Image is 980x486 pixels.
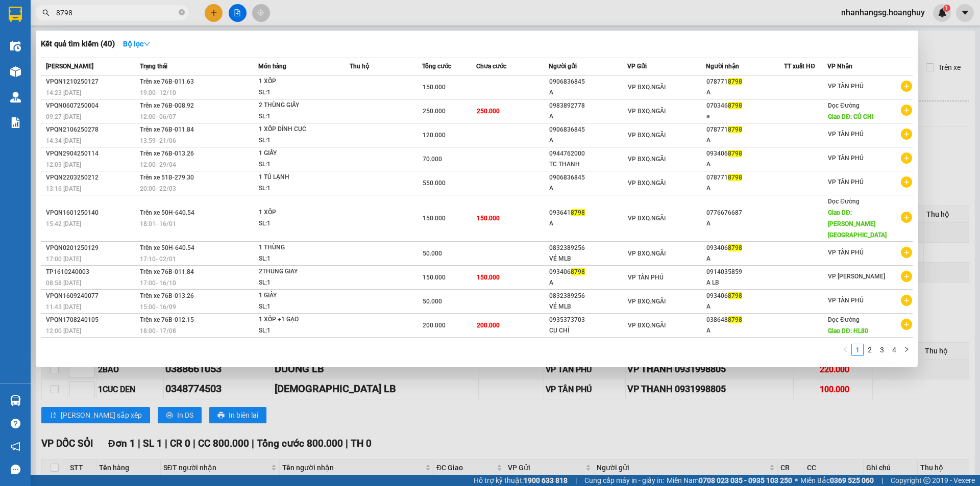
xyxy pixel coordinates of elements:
div: A [549,87,627,98]
span: right [903,346,910,352]
span: VP BXQ.NGÃI [628,322,666,329]
span: Tổng cước [422,63,451,70]
li: 1 [851,344,864,356]
span: 50.000 [423,250,442,257]
span: Người nhận [706,63,739,70]
span: 8798 [728,150,742,157]
div: 1 XỐP DÍNH CỤC [259,124,335,135]
div: A [706,159,784,170]
div: 0832389256 [549,291,627,301]
span: plus-circle [901,81,912,92]
span: plus-circle [901,247,912,258]
div: 038648 [706,315,784,325]
div: 093641 [549,208,627,218]
div: A [706,253,784,264]
span: VP TÂN PHÚ [828,155,864,162]
span: 8798 [728,292,742,299]
span: Trên xe 50H-640.54 [140,244,194,251]
li: 2 [864,344,876,356]
div: SL: 1 [259,135,335,146]
div: 1 XỐP [259,207,335,218]
div: A [706,301,784,312]
span: Dọc Đường [828,198,860,205]
div: A LB [706,277,784,288]
span: 15:42 [DATE] [46,220,81,227]
div: SL: 1 [259,111,335,122]
div: 1 THÙNG [259,242,335,253]
span: Món hàng [258,63,286,70]
li: 4 [888,344,900,356]
img: logo-vxr [9,7,22,22]
span: 14:23 [DATE] [46,89,81,96]
div: 078771 [706,172,784,183]
span: Trên xe 76B-012.15 [140,316,194,323]
span: 8798 [728,102,742,109]
span: Giao DĐ: [PERSON_NAME][GEOGRAPHIC_DATA] [828,209,887,239]
div: A [549,183,627,194]
div: a [706,111,784,122]
span: plus-circle [901,212,912,223]
div: 0906836845 [549,76,627,87]
div: 1 XỐP +1 GẠO [259,314,335,325]
div: A [549,218,627,229]
img: warehouse-icon [10,395,21,406]
span: 150.000 [423,274,446,281]
span: VP BXQ.NGÃI [628,215,666,222]
div: VÉ MLB [549,301,627,312]
span: Giao DĐ: HL80 [828,327,868,335]
span: 12:00 - 06/07 [140,113,176,120]
span: VP TÂN PHÚ [828,131,864,138]
span: Dọc Đường [828,316,860,323]
b: VP TÂN PHÚ [30,69,100,84]
img: warehouse-icon [10,41,21,52]
span: VP BXQ.NGÃI [628,132,666,139]
div: VPQN2106250278 [46,124,137,135]
div: 2THUNG GIAY [259,266,335,277]
span: Giao DĐ: CỦ CHI [828,113,873,120]
div: SL: 1 [259,183,335,194]
span: VP TÂN PHÚ [628,274,664,281]
a: 4 [889,344,900,355]
span: VP TÂN PHÚ [828,297,864,304]
span: 8798 [571,268,585,275]
span: 250.000 [423,108,446,115]
span: Thu hộ [350,63,369,70]
span: message [11,465,20,474]
div: 1 XỐP [259,76,335,87]
div: 0776676687 [706,208,784,218]
span: 8798 [728,78,742,85]
span: plus-circle [901,319,912,330]
span: plus-circle [901,152,912,164]
div: VPQN1708240105 [46,315,137,325]
span: 50.000 [423,298,442,305]
div: 070346 [706,100,784,111]
a: 2 [864,344,875,355]
span: VP BXQ.NGÃI [628,84,666,91]
span: 11:43 [DATE] [46,303,81,311]
h3: Kết quả tìm kiếm ( 40 ) [41,39,115,49]
span: VP BXQ.NGÃI [628,298,666,305]
div: VPQN1609240077 [46,291,137,301]
span: VP Gửi [627,63,647,70]
span: VP [PERSON_NAME] [828,273,885,280]
div: 1 TỦ LẠNH [259,172,335,183]
span: plus-circle [901,176,912,188]
span: 08:58 [DATE] [46,279,81,287]
div: 0944762000 [549,148,627,159]
div: SL: 1 [259,218,335,229]
div: VPQN0607250004 [46,100,137,111]
span: Trạng thái [140,63,167,70]
b: VP [PERSON_NAME] [136,5,250,19]
img: warehouse-icon [10,92,21,103]
span: 12:00 - 29/04 [140,161,176,168]
span: 150.000 [477,274,500,281]
div: SL: 1 [259,325,335,337]
span: Trên xe 50H-640.54 [140,209,194,216]
span: VP BXQ.NGÃI [628,156,666,163]
li: Tên hàng: [102,22,172,42]
span: search [42,9,50,16]
span: plus-circle [901,295,912,306]
a: 3 [876,344,888,355]
div: VPQN1601250140 [46,208,137,218]
div: A [706,218,784,229]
